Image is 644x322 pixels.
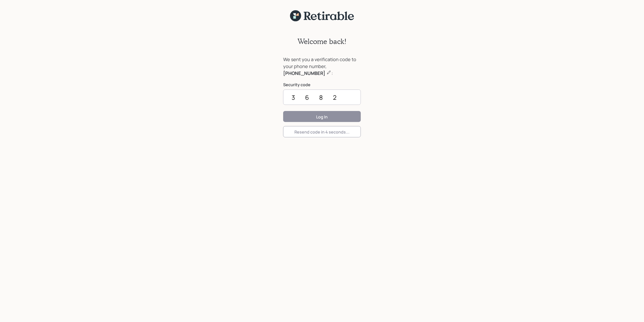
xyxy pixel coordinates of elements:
input: •••• [283,90,361,105]
button: Resend code in 4 seconds... [283,126,361,137]
button: Log In [283,111,361,122]
div: Resend code in 4 seconds... [294,129,350,135]
b: [PHONE_NUMBER] [283,70,325,76]
div: We sent you a verification code to your phone number, : [283,56,361,77]
label: Security code [283,82,361,87]
div: Log In [316,114,328,120]
h2: Welcome back! [297,37,347,46]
